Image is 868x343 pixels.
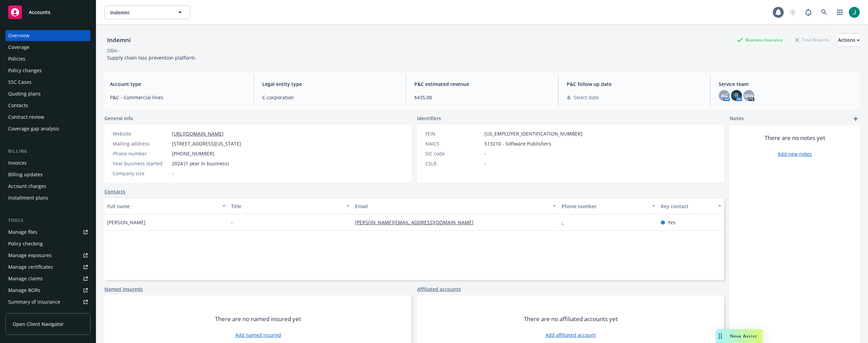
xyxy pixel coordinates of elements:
[5,3,90,22] a: Accounts
[113,150,169,157] div: Phone number
[744,92,753,99] span: MW
[545,331,596,339] a: Add affiliated account
[107,203,218,210] div: Full name
[716,329,763,343] button: Nova Assist
[417,115,441,122] span: Identifiers
[817,5,831,19] a: Search
[485,150,486,157] span: -
[8,112,44,123] div: Contract review
[425,130,482,137] div: FEIN
[5,65,90,76] a: Policy changes
[730,333,757,339] span: Nova Assist
[104,36,134,45] div: Indemni
[833,5,847,19] a: Switch app
[733,36,786,44] div: Business Insurance
[29,10,50,15] span: Accounts
[104,115,133,122] span: General info
[8,42,29,53] div: Coverage
[849,7,860,18] img: photo
[13,320,64,328] span: Open Client Navigator
[559,198,658,214] button: Phone number
[110,94,246,101] span: P&C - Commercial lines
[5,148,90,155] div: Billing
[5,77,90,88] a: SSC Cases
[8,100,28,111] div: Contacts
[262,80,398,88] span: Legal entity type
[852,115,860,123] a: add
[765,134,825,142] span: There are no notes yet
[172,130,224,137] a: [URL][DOMAIN_NAME]
[658,198,724,214] button: Key contact
[8,30,29,41] div: Overview
[5,157,90,168] a: Invoices
[425,150,482,157] div: SIC code
[5,100,90,111] a: Contacts
[5,88,90,99] a: Quoting plans
[231,219,233,226] span: -
[792,36,832,44] div: Total Rewards
[8,250,52,261] div: Manage exposures
[104,188,125,195] a: Contacts
[838,33,860,47] button: Actions
[8,181,46,192] div: Account charges
[107,47,120,54] div: DBA: -
[235,331,281,339] a: Add named insured
[5,53,90,64] a: Policies
[113,130,169,137] div: Website
[172,150,214,157] span: [PHONE_NUMBER]
[5,250,90,261] span: Manage exposures
[352,198,559,214] button: Email
[113,170,169,177] div: Company size
[104,198,228,214] button: Full name
[5,238,90,249] a: Policy checking
[8,227,37,238] div: Manage files
[262,94,398,101] span: C-corporation
[8,262,53,272] div: Manage certificates
[8,65,42,76] div: Policy changes
[104,5,190,19] button: Indemni
[8,77,32,88] div: SSC Cases
[172,160,229,167] span: 2024 (1 year in business)
[355,203,549,210] div: Email
[5,192,90,203] a: Installment plans
[661,203,714,210] div: Key contact
[524,315,618,323] span: There are no affiliated accounts yet
[113,160,169,167] div: Year business started
[104,285,143,293] a: Named insureds
[8,192,48,203] div: Installment plans
[778,150,812,157] a: Add new notes
[231,203,342,210] div: Title
[5,42,90,53] a: Coverage
[228,198,352,214] button: Title
[838,34,860,47] div: Actions
[8,123,59,134] div: Coverage gap analysis
[730,115,744,123] span: Notes
[721,92,728,99] span: AG
[8,157,27,168] div: Invoices
[567,80,702,88] span: P&C follow up date
[355,219,479,226] a: [PERSON_NAME][EMAIL_ADDRESS][DOMAIN_NAME]
[485,160,486,167] span: -
[5,296,90,307] a: Summary of insurance
[172,140,241,147] span: [STREET_ADDRESS][US_STATE]
[8,53,25,64] div: Policies
[731,90,742,101] img: photo
[485,140,551,147] span: 513210 - Software Publishers
[5,285,90,296] a: Manage BORs
[414,80,550,88] span: P&C estimated revenue
[425,140,482,147] div: NAICS
[5,273,90,284] a: Manage claims
[716,329,725,343] div: Drag to move
[8,88,41,99] div: Quoting plans
[215,315,301,323] span: There are no named insured yet
[5,30,90,41] a: Overview
[107,219,146,226] span: [PERSON_NAME]
[668,219,676,226] span: Yes
[110,80,246,88] span: Account type
[8,273,43,284] div: Manage claims
[172,170,174,177] span: -
[802,5,815,19] a: Report a Bug
[5,112,90,123] a: Contract review
[562,219,569,226] a: -
[8,238,43,249] div: Policy checking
